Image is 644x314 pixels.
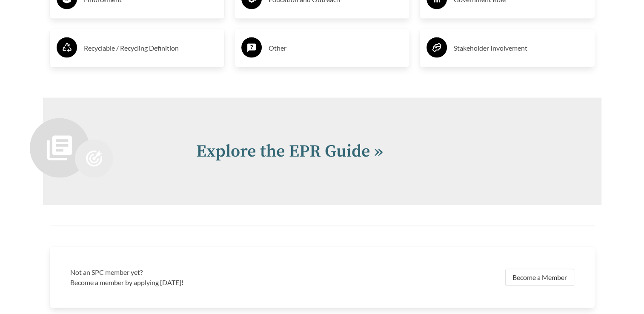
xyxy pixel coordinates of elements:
[269,41,403,55] h3: Other
[454,41,588,55] h3: Stakeholder Involvement
[70,267,317,277] h3: Not an SPC member yet?
[84,41,218,55] h3: Recyclable / Recycling Definition
[196,141,383,162] a: Explore the EPR Guide »
[70,277,317,288] p: Become a member by applying [DATE]!
[505,269,574,286] a: Become a Member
